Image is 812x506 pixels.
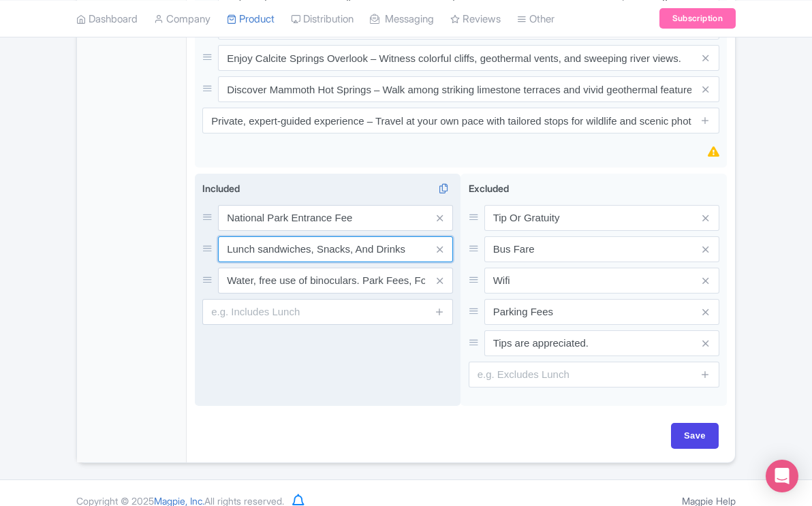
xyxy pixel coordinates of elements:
[202,183,240,194] span: Included
[469,183,509,194] span: Excluded
[202,299,453,325] input: e.g. Includes Lunch
[766,460,798,492] div: Open Intercom Messenger
[659,8,736,29] a: Subscription
[469,362,719,388] input: e.g. Excludes Lunch
[671,423,719,449] input: Save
